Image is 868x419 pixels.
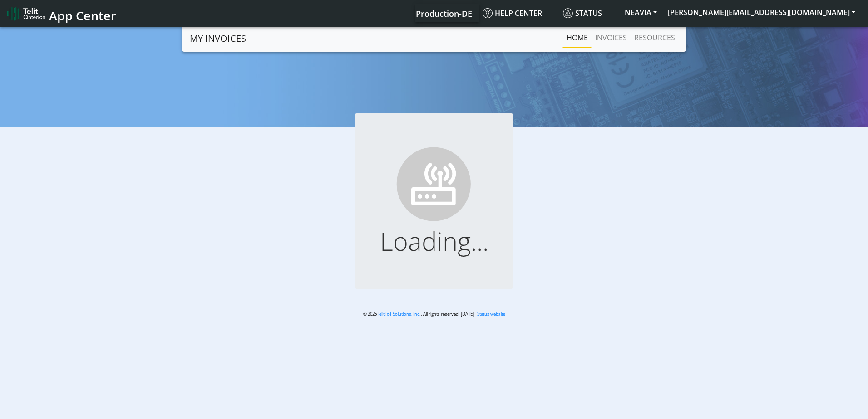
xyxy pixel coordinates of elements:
[190,29,246,48] a: MY INVOICES
[592,29,631,47] a: INVOICES
[369,226,499,256] h1: Loading...
[7,6,45,21] img: logo-telit-cinterion-gw-new.png
[49,7,116,24] span: App Center
[563,29,592,47] a: Home
[392,142,476,226] img: ...
[619,4,662,20] button: NEAVIA
[479,4,559,22] a: Help center
[416,8,472,19] span: Production-DE
[483,8,542,18] span: Help center
[563,8,573,18] img: status.svg
[224,311,644,317] p: © 2025 . All rights reserved. [DATE] |
[631,29,679,47] a: RESOURCES
[7,4,115,23] a: App Center
[563,8,602,18] span: Status
[477,311,505,317] a: Status website
[662,4,861,20] button: [PERSON_NAME][EMAIL_ADDRESS][DOMAIN_NAME]
[415,4,472,22] a: Your current platform instance
[377,311,421,317] a: Telit IoT Solutions, Inc.
[483,8,493,18] img: knowledge.svg
[559,4,619,22] a: Status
